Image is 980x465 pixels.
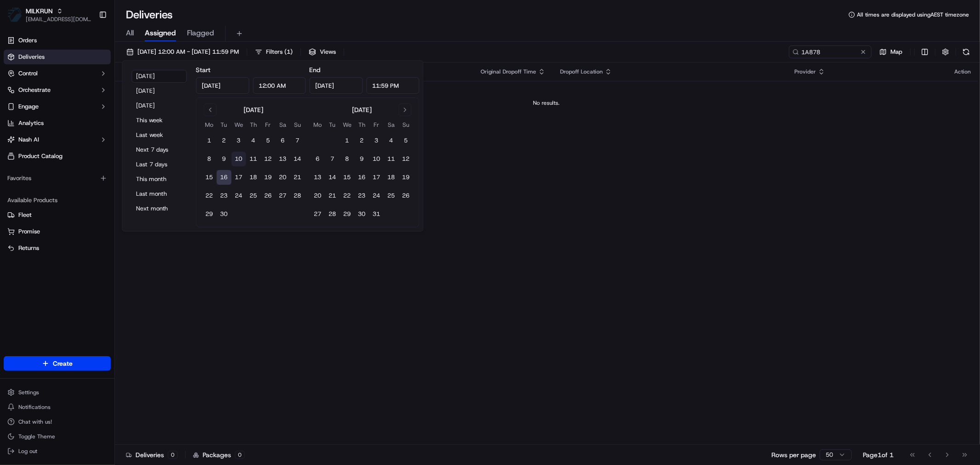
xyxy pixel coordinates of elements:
button: [DATE] [132,99,187,112]
a: Fleet [7,211,107,219]
span: Promise [18,227,40,236]
p: Rows per page [771,450,816,459]
span: Returns [18,244,39,252]
button: 11 [384,152,399,166]
button: Nash AI [4,132,111,147]
button: 21 [325,188,340,203]
span: Assigned [145,28,176,39]
span: Orchestrate [18,86,51,94]
a: Product Catalog [4,149,111,164]
a: Deliveries [4,50,111,64]
th: Monday [311,120,325,130]
span: Create [53,359,73,368]
button: Filters(1) [251,45,297,58]
th: Tuesday [325,120,340,130]
span: Control [18,69,38,78]
button: Last 7 days [132,158,187,171]
span: Analytics [18,119,44,127]
div: [DATE] [352,105,372,114]
button: 1 [202,133,217,148]
button: 9 [355,152,369,166]
button: 25 [246,188,261,203]
button: 22 [340,188,355,203]
button: 6 [311,152,325,166]
button: 20 [276,170,290,185]
span: Log out [18,448,37,455]
th: Friday [369,120,384,130]
button: 7 [290,133,305,148]
button: 16 [217,170,232,185]
th: Sunday [290,120,305,130]
button: 13 [276,152,290,166]
button: This month [132,173,187,186]
span: Provider [794,68,816,75]
button: Last month [132,187,187,200]
button: Next month [132,202,187,215]
button: 17 [369,170,384,185]
button: Toggle Theme [4,430,111,443]
span: Chat with us! [18,418,52,425]
div: Action [954,68,971,75]
button: Promise [4,224,111,239]
button: 3 [369,133,384,148]
label: Start [196,66,211,74]
span: All times are displayed using AEST timezone [857,11,969,18]
button: Map [875,45,906,58]
th: Monday [202,120,217,130]
button: 8 [340,152,355,166]
button: Go to next month [399,103,412,116]
button: 6 [276,133,290,148]
a: Promise [7,227,107,236]
button: Notifications [4,401,111,414]
button: Control [4,66,111,81]
button: 12 [261,152,276,166]
button: 27 [276,188,290,203]
button: Log out [4,445,111,458]
span: Original Dropoff Time [481,68,536,75]
button: 3 [232,133,246,148]
button: 25 [384,188,399,203]
button: 8 [202,152,217,166]
button: Settings [4,386,111,399]
button: 10 [232,152,246,166]
button: 5 [261,133,276,148]
button: 26 [261,188,276,203]
a: Orders [4,33,111,48]
span: Deliveries [18,53,45,61]
div: Available Products [4,193,111,208]
span: [DATE] 12:00 AM - [DATE] 11:59 PM [137,48,239,56]
h1: Deliveries [126,7,173,22]
div: Favorites [4,171,111,186]
button: 19 [261,170,276,185]
button: 23 [355,188,369,203]
button: [DATE] [132,70,187,83]
button: Returns [4,241,111,255]
a: Analytics [4,116,111,130]
th: Friday [261,120,276,130]
input: Date [196,77,249,94]
span: Engage [18,102,39,111]
button: 13 [311,170,325,185]
button: 19 [399,170,414,185]
button: 26 [399,188,414,203]
button: 2 [217,133,232,148]
button: 7 [325,152,340,166]
div: Page 1 of 1 [863,450,894,459]
button: Chat with us! [4,415,111,428]
label: End [310,66,321,74]
span: Orders [18,36,37,45]
th: Wednesday [340,120,355,130]
button: 14 [290,152,305,166]
button: 31 [369,207,384,221]
button: 14 [325,170,340,185]
button: 17 [232,170,246,185]
button: 21 [290,170,305,185]
span: Notifications [18,403,51,411]
button: 4 [384,133,399,148]
button: [DATE] [132,85,187,97]
button: 27 [311,207,325,221]
input: Time [253,77,306,94]
button: Next 7 days [132,143,187,156]
button: [EMAIL_ADDRESS][DOMAIN_NAME] [26,16,91,23]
